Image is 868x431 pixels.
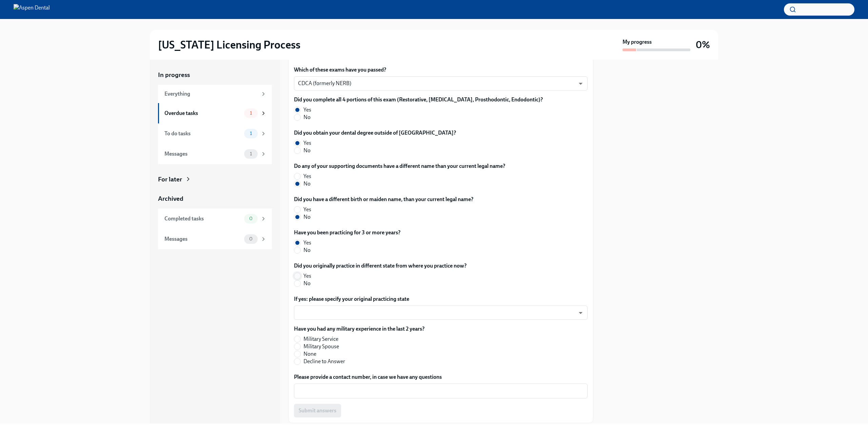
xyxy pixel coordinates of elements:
[294,306,588,320] div: ​
[303,114,311,121] span: No
[696,39,710,51] h3: 0%
[158,209,272,229] a: Completed tasks0
[623,38,652,46] strong: My progress
[303,213,311,221] span: No
[246,111,256,116] span: 1
[303,206,311,213] span: Yes
[158,175,182,184] div: For later
[158,85,272,103] a: Everything
[294,295,588,303] label: If yes: please specify your original practicing state
[294,373,588,381] label: Please provide a contact number, in case we have any questions
[303,239,311,247] span: Yes
[294,76,588,91] div: CDCA (formerly NERB)
[158,123,272,144] a: To do tasks1
[303,247,311,254] span: No
[303,180,311,188] span: No
[294,262,467,270] label: Did you originally practice in different state from where you practice now?
[303,147,311,154] span: No
[303,358,345,365] span: Decline to Answer
[294,196,473,203] label: Did you have a different birth or maiden name, than your current legal name?
[294,96,543,103] label: Did you complete all 4 portions of this exam (Restorative, [MEDICAL_DATA], Prosthodontic, Endodon...
[303,106,311,114] span: Yes
[164,215,241,222] div: Completed tasks
[158,194,272,203] a: Archived
[158,103,272,123] a: Overdue tasks1
[294,325,425,333] label: Have you had any military experience in the last 2 years?
[303,173,311,180] span: Yes
[303,350,316,358] span: None
[158,144,272,164] a: Messages1
[303,272,311,280] span: Yes
[246,151,256,156] span: 1
[303,343,339,350] span: Military Spouse
[303,335,338,343] span: Military Service
[14,4,50,15] img: Aspen Dental
[164,235,241,243] div: Messages
[164,110,241,117] div: Overdue tasks
[158,175,272,184] a: For later
[303,139,311,147] span: Yes
[245,216,257,221] span: 0
[158,229,272,249] a: Messages0
[303,280,311,287] span: No
[158,38,300,52] h2: [US_STATE] Licensing Process
[245,236,257,241] span: 0
[294,229,400,236] label: Have you been practicing for 3 or more years?
[294,162,505,170] label: Do any of your supporting documents have a different name than your current legal name?
[164,90,258,98] div: Everything
[158,71,272,79] a: In progress
[294,129,456,137] label: Did you obtain your dental degree outside of [GEOGRAPHIC_DATA]?
[246,131,256,136] span: 1
[294,66,588,74] label: Which of these exams have you passed?
[164,150,241,158] div: Messages
[164,130,241,137] div: To do tasks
